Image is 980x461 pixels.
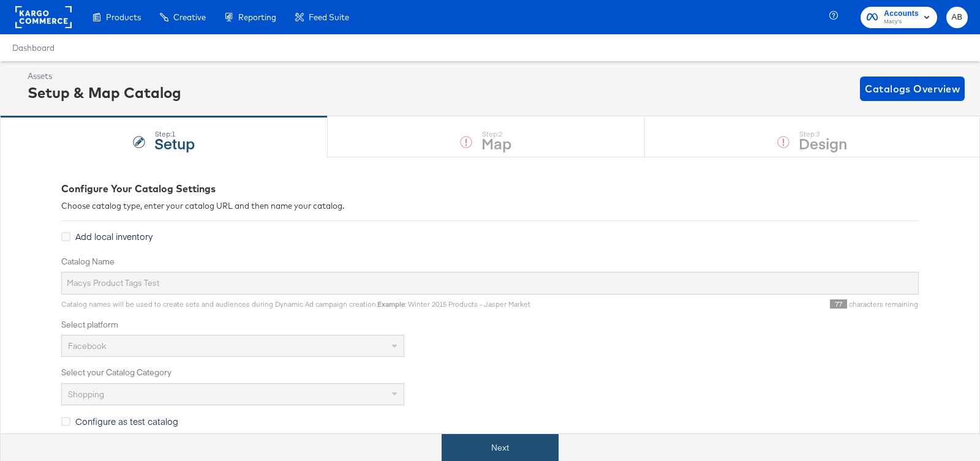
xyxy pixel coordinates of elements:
span: Accounts [884,7,919,20]
strong: Setup [154,133,195,153]
label: Catalog Name [61,256,919,268]
div: Assets [28,70,181,82]
span: Creative [173,12,206,22]
span: Products [106,12,141,22]
a: Dashboard [12,43,55,53]
label: Select your Catalog Category [61,367,919,378]
span: Reporting [238,12,276,22]
div: Configure Your Catalog Settings [61,182,919,196]
span: Shopping [68,389,104,400]
span: Catalog names will be used to create sets and audiences during Dynamic Ad campaign creation. : Wi... [61,299,530,309]
button: AccountsMacy's [861,7,937,28]
button: Catalogs Overview [860,77,965,101]
div: Choose catalog type, enter your catalog URL and then name your catalog. [61,200,919,212]
span: 77 [830,299,847,309]
label: Select platform [61,319,919,331]
span: AB [951,10,963,24]
div: Setup & Map Catalog [28,82,181,103]
span: Feed Suite [309,12,349,22]
span: Add local inventory [75,230,153,242]
input: Name your catalog e.g. My Dynamic Product Catalog [61,272,919,294]
div: Step: 1 [154,130,195,138]
span: Catalogs Overview [865,80,960,97]
strong: Example [377,299,405,309]
span: Facebook [68,340,106,351]
span: Configure as test catalog [75,415,178,427]
div: characters remaining [530,299,919,309]
span: Macy's [884,17,919,27]
button: AB [946,7,968,28]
